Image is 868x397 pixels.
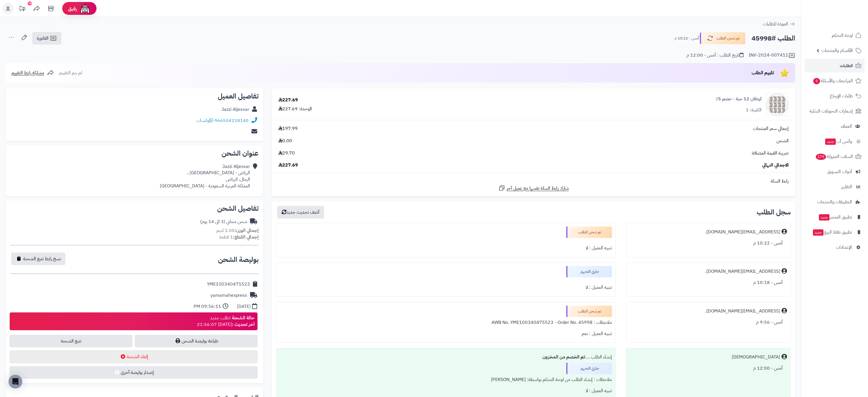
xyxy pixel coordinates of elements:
div: Open Intercom Messenger [9,375,22,388]
div: الوحدة: 227.69 [278,106,312,112]
span: نسخ رابط تتبع الشحنة [23,255,61,262]
div: أمس - 10:18 م [630,277,787,288]
div: الكمية: 1 [746,107,762,113]
div: جاري التجهيز [566,363,612,374]
span: 179 [815,153,826,160]
span: 227.69 [278,162,298,169]
h2: بوليصة الشحن [218,256,259,263]
span: المراجعات والأسئلة [813,77,853,85]
strong: حالة الشحنة : [229,314,255,321]
a: أدوات التسويق [805,165,865,179]
button: نسخ رابط تتبع الشحنة [11,252,65,265]
h2: عنوان الشحن [10,150,259,157]
span: 5 [813,78,820,85]
strong: إجمالي الوزن: [235,227,259,234]
a: لوحة التحكم [805,29,865,42]
span: السلات المتروكة [815,153,853,161]
small: 1 قطعة [219,234,259,240]
a: الفاتورة [32,32,61,45]
button: إلغاء الشحنة [9,350,258,363]
span: إشعارات التحويلات البنكية [809,107,853,115]
h2: تفاصيل الشحن [10,205,259,212]
span: إجمالي سعر المنتجات [753,125,789,132]
div: شحن مجاني (3 الى 14 يوم) [200,218,247,225]
h3: سجل الطلب [757,209,791,216]
div: yamamahexpress [210,292,247,299]
span: العملاء [841,122,852,130]
div: 09:56:11 PM [194,303,221,310]
a: تطبيق المتجرجديد [805,210,865,224]
a: العودة للطلبات [763,21,795,27]
img: karpro2-90x90.jpg [766,93,788,116]
div: تم شحن الطلب [566,226,612,238]
div: [EMAIL_ADDRESS][DOMAIN_NAME]. [705,229,780,235]
span: الاجمالي النهائي [762,162,789,169]
span: الإعدادات [836,243,852,251]
div: تاريخ الطلب : أمس - 12:00 م [686,52,744,59]
small: 2.00 كجم [216,227,259,234]
button: أضف تحديث جديد [277,206,324,218]
span: 29.70 [278,150,295,157]
span: تقييم الطلب [752,69,774,76]
a: التقارير [805,180,865,194]
a: العملاء [805,119,865,133]
a: طباعة بوليصة الشحن [135,335,258,347]
div: Jazzi Aljessar الرياض - [GEOGRAPHIC_DATA] ، الرمال، الرياض المملكة العربية السعودية - [GEOGRAPHIC... [160,163,250,189]
span: أدوات التسويق [827,168,852,176]
a: تحديثات المنصة [15,3,29,16]
a: إشعارات التحويلات البنكية [805,104,865,118]
div: أمس - 12:00 م [630,363,787,374]
a: وآتس آبجديد [805,135,865,148]
span: العودة للطلبات [763,21,788,27]
span: واتساب [196,117,213,124]
a: طلبات الإرجاع [805,89,865,103]
div: طلب جديد [DATE] 21:56:07 [197,315,255,328]
small: أمس - 10:22 م [674,35,699,41]
span: جديد [813,229,823,236]
a: الطلبات [805,59,865,73]
h2: الطلب #45998 [752,33,795,44]
span: شارك رابط السلة نفسها مع عميل آخر [507,185,569,192]
div: أمس - 10:22 م [630,238,787,249]
div: [DEMOGRAPHIC_DATA] [732,354,780,360]
a: تتبع الشحنة [9,335,132,347]
div: تنبيه العميل : لا [280,282,612,293]
span: التقارير [841,183,852,191]
a: الإعدادات [805,240,865,254]
div: تنبيه العميل : لا [280,385,612,396]
div: [DATE] [237,303,251,310]
button: تم شحن الطلب [700,32,746,44]
div: أمس - 9:56 م [630,317,787,328]
div: إنشاء الطلب .... [280,352,612,363]
span: تطبيق نقاط البيع [812,228,852,236]
div: تنبيه العميل : نعم [280,328,612,339]
div: ملاحظات : AWB No. YME100340475523 - Order No. 45998 [280,317,612,328]
div: [EMAIL_ADDRESS][DOMAIN_NAME]. [705,308,780,314]
img: ai-face.png [79,3,91,14]
span: 197.99 [278,125,298,132]
a: 966504218140 [214,117,249,124]
h2: تفاصيل العميل [10,93,259,100]
strong: آخر تحديث : [232,321,255,328]
span: جديد [825,139,836,145]
span: ضريبة القيمة المضافة [752,150,789,157]
span: التطبيقات والخدمات [817,198,852,206]
a: التطبيقات والخدمات [805,195,865,209]
div: 10 [28,1,32,5]
button: إصدار بوليصة أخرى [9,366,258,379]
a: السلات المتروكة179 [805,150,865,163]
span: 0.00 [278,138,292,144]
span: تطبيق المتجر [818,213,852,221]
a: المراجعات والأسئلة5 [805,74,865,88]
span: رفيق [68,5,77,12]
a: شارك رابط السلة نفسها مع عميل آخر [498,185,569,192]
div: INV-2024-007411 [749,52,795,59]
div: تنبيه العميل : لا [280,242,612,254]
div: 227.69 [278,97,298,103]
div: جاري التجهيز [566,266,612,277]
img: logo-2.png [829,8,863,20]
span: طلبات الإرجاع [830,92,853,100]
span: الطلبات [840,62,853,70]
span: الشحن [776,138,789,144]
div: ملاحظات : إنشاء الطلب من لوحة التحكم بواسطة: [PERSON_NAME] [280,374,612,385]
